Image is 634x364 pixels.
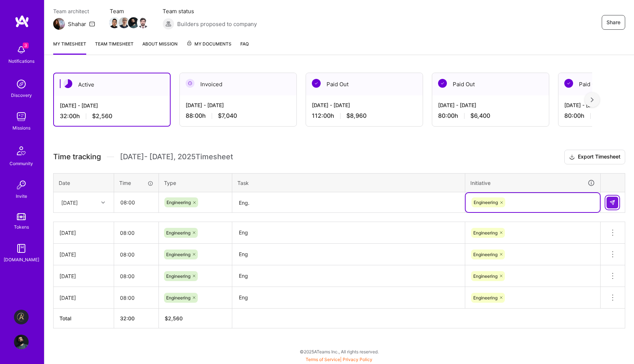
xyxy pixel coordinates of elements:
a: My Documents [186,40,232,55]
th: Task [232,173,465,192]
span: $7,040 [218,112,237,120]
div: [DATE] [59,272,108,280]
input: HH:MM [114,266,158,286]
img: logo [15,15,29,28]
img: Builders proposed to company [163,18,174,30]
span: Engineering [473,252,498,257]
img: Team Member Avatar [119,17,130,28]
textarea: Eng [233,288,464,308]
div: [DATE] - [DATE] [312,101,417,109]
img: right [591,97,594,102]
a: My timesheet [53,40,86,55]
div: Discovery [11,91,32,99]
a: Team Member Avatar [119,17,129,29]
a: Team timesheet [95,40,134,55]
img: User Avatar [14,335,29,349]
div: [DATE] [61,199,78,206]
div: © 2025 ATeams Inc., All rights reserved. [44,342,634,361]
div: Shahar [68,20,86,28]
div: [DATE] [59,251,108,258]
div: [DATE] [59,294,108,302]
div: [DATE] [59,229,108,237]
div: 80:00 h [438,112,543,120]
span: $8,960 [346,112,367,120]
span: My Documents [186,40,232,48]
img: tokens [17,213,26,220]
div: Missions [12,124,30,132]
div: Paid Out [306,73,423,95]
a: Team Member Avatar [138,17,148,29]
textarea: Eng [233,223,464,243]
th: 32:00 [114,309,159,328]
span: $6,400 [470,112,490,120]
a: FAQ [240,40,249,55]
img: Team Member Avatar [128,17,139,28]
img: discovery [14,77,29,91]
th: Date [54,173,114,192]
div: Community [10,160,33,167]
div: [DATE] - [DATE] [186,101,291,109]
div: Time [119,179,153,187]
img: Team Architect [53,18,65,30]
img: Invite [14,178,29,192]
div: Paid Out [432,73,549,95]
img: Submit [609,200,615,205]
i: icon Mail [89,21,95,27]
div: 32:00 h [60,112,164,120]
span: $ 2,560 [165,315,183,321]
span: Engineering [166,230,190,236]
img: Aldea: Transforming Behavior Change Through AI-Driven Coaching [14,310,29,324]
button: Export Timesheet [564,150,625,164]
span: Engineering [167,200,191,205]
textarea: Eng [233,244,464,265]
img: Paid Out [312,79,321,88]
textarea: Eng. [233,193,464,212]
a: Team Member Avatar [129,17,138,29]
th: Type [159,173,232,192]
th: Total [54,309,114,328]
a: Aldea: Transforming Behavior Change Through AI-Driven Coaching [12,310,30,324]
span: Share [606,19,620,26]
div: Invoiced [180,73,296,95]
input: HH:MM [114,193,158,212]
div: Tokens [14,223,29,231]
a: About Mission [142,40,178,55]
div: null [606,197,619,208]
img: Paid Out [564,79,573,88]
span: | [306,357,372,362]
div: [DOMAIN_NAME] [4,256,39,263]
span: Engineering [166,295,190,301]
a: Privacy Policy [343,357,372,362]
i: icon Download [569,153,575,161]
span: Team architect [53,7,95,15]
div: 112:00 h [312,112,417,120]
input: HH:MM [114,288,158,307]
a: Terms of Service [306,357,340,362]
img: Invoiced [186,79,194,88]
img: Active [63,79,72,88]
span: Team [110,7,148,15]
a: User Avatar [12,335,30,349]
textarea: Eng [233,266,464,286]
img: Community [12,142,30,160]
div: [DATE] - [DATE] [60,102,164,109]
span: $2,560 [92,112,112,120]
span: 3 [23,43,29,48]
img: teamwork [14,109,29,124]
img: Team Member Avatar [138,17,149,28]
div: Notifications [8,57,34,65]
span: Engineering [166,252,190,257]
input: HH:MM [114,223,158,243]
div: Initiative [470,179,595,187]
img: Paid Out [438,79,447,88]
span: Engineering [473,295,498,301]
span: Engineering [166,273,190,279]
img: guide book [14,241,29,256]
div: Invite [16,192,27,200]
span: Team status [163,7,257,15]
span: Time tracking [53,152,101,161]
input: HH:MM [114,245,158,264]
span: [DATE] - [DATE] , 2025 Timesheet [120,152,233,161]
img: Team Member Avatar [109,17,120,28]
div: 88:00 h [186,112,291,120]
